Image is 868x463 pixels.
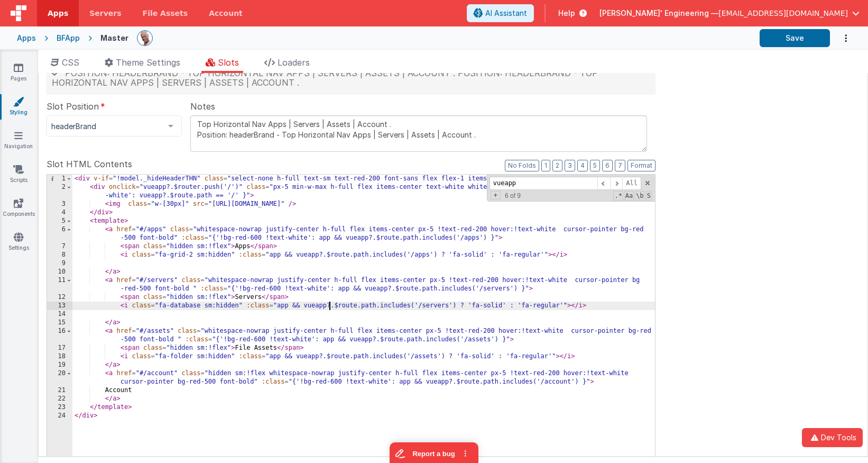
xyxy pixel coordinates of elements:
img: 11ac31fe5dc3d0eff3fbbbf7b26fa6e1 [137,31,152,46]
span: Search In Selection [646,191,652,201]
span: Alt-Enter [622,177,641,190]
input: Search for [490,177,597,190]
div: 8 [47,251,72,259]
div: 11 [47,276,72,293]
div: 9 [47,259,72,268]
div: 16 [47,327,72,344]
div: 10 [47,268,72,276]
span: Servers [89,8,121,19]
span: [EMAIL_ADDRESS][DOMAIN_NAME] [718,8,848,19]
span: Notes [190,100,215,113]
span: headerBrand [51,121,160,132]
span: Apps [48,8,68,19]
button: Options [830,28,851,49]
div: 2 [47,183,72,200]
button: [PERSON_NAME]' Engineering — [EMAIL_ADDRESS][DOMAIN_NAME] [599,8,860,19]
span: RegExp Search [613,191,623,201]
button: No Folds [505,160,539,171]
div: BFApp [57,33,80,43]
button: 4 [577,160,588,171]
div: 20 [47,369,72,386]
button: 7 [615,160,625,171]
div: 23 [47,403,72,412]
button: 3 [565,160,575,171]
span: [PERSON_NAME]' Engineering — [599,8,718,19]
button: Save [760,29,830,47]
button: Format [627,160,655,171]
div: 13 [47,302,72,310]
button: Dev Tools [802,428,863,447]
div: 15 [47,319,72,327]
div: 22 [47,395,72,403]
span: CSS [62,57,79,68]
span: AI Assistant [485,8,527,19]
button: 5 [590,160,600,171]
div: 24 [47,412,72,420]
span: Whole Word Search [635,191,644,201]
div: Apps [17,33,36,43]
span: Position: headerBrand - Top Horizontal Nav Apps | Servers | Assets | Account . Position: headerBr... [52,68,598,88]
span: Slot HTML Contents [47,158,132,170]
button: 2 [552,160,562,171]
div: 19 [47,361,72,369]
div: 17 [47,344,72,352]
div: Master [100,33,128,43]
span: CaseSensitive Search [624,191,634,201]
div: 21 [47,386,72,395]
span: Slots [218,57,239,68]
button: 6 [602,160,613,171]
div: 3 [47,200,72,208]
span: 6 of 9 [501,192,525,199]
span: Toggel Replace mode [491,191,501,199]
span: Slot Position [47,100,99,113]
div: 6 [47,225,72,242]
div: 1 [47,175,72,183]
div: 5 [47,217,72,225]
div: 18 [47,352,72,361]
div: 4 [47,208,72,217]
div: 7 [47,242,72,251]
button: 1 [541,160,550,171]
button: AI Assistant [467,4,534,22]
span: File Assets [143,8,188,19]
span: Help [558,8,575,19]
div: 14 [47,310,72,319]
div: 12 [47,293,72,302]
span: Loaders [278,57,310,68]
span: Theme Settings [116,57,180,68]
